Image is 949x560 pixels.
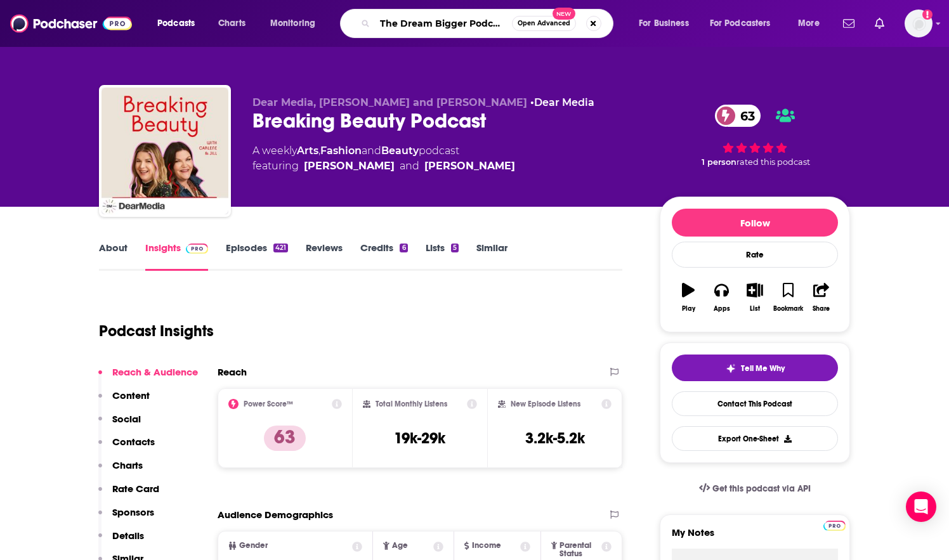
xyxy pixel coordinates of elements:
button: Export One-Sheet [672,426,838,451]
a: About [99,242,128,271]
span: and [400,159,419,174]
div: Rate [672,242,838,268]
button: Apps [705,275,738,320]
span: Logged in as amooers [905,10,933,37]
span: rated this podcast [736,157,810,167]
button: open menu [261,13,332,34]
button: Details [98,530,144,553]
div: A weekly podcast [252,143,515,174]
img: Podchaser Pro [186,244,208,254]
span: Open Advanced [518,20,570,27]
span: Dear Media, [PERSON_NAME] and [PERSON_NAME] [252,96,527,108]
button: Charts [98,459,143,483]
a: Similar [476,242,507,271]
div: 63 1 personrated this podcast [660,96,850,175]
a: Contact This Podcast [672,391,838,416]
h3: 19k-29k [394,429,445,448]
span: 63 [728,105,761,127]
span: Charts [218,15,245,32]
span: featuring [252,159,515,174]
div: Open Intercom Messenger [906,492,936,522]
div: 5 [451,244,459,252]
button: Social [98,413,141,436]
span: For Podcasters [710,15,771,32]
a: Fashion [320,145,362,157]
span: Age [392,542,408,550]
a: Dear Media [534,96,594,108]
button: Sponsors [98,506,154,530]
span: Podcasts [157,15,195,32]
input: Search podcasts, credits, & more... [375,13,512,34]
a: Show notifications dropdown [870,13,889,34]
div: List [750,305,760,313]
button: Open AdvancedNew [512,16,576,31]
button: open menu [702,13,789,34]
button: List [738,275,771,320]
button: Show profile menu [905,10,933,37]
span: Tell Me Why [741,363,785,374]
span: • [530,96,594,108]
button: Follow [672,209,838,237]
a: Credits6 [360,242,407,271]
img: Podchaser Pro [823,521,846,531]
button: open menu [148,13,211,34]
div: [PERSON_NAME] [304,159,395,174]
a: Charts [210,13,253,34]
span: For Business [639,15,689,32]
button: Contacts [98,436,155,459]
p: Reach & Audience [112,366,198,378]
div: Play [682,305,695,313]
button: Content [98,389,150,413]
span: More [798,15,820,32]
a: Pro website [823,519,846,531]
label: My Notes [672,526,838,549]
span: and [362,145,381,157]
p: Charts [112,459,143,471]
span: Monitoring [270,15,315,32]
p: Social [112,413,141,425]
div: 6 [400,244,407,252]
a: Show notifications dropdown [838,13,860,34]
a: Beauty [381,145,419,157]
span: Income [472,542,501,550]
h1: Podcast Insights [99,322,214,341]
a: Lists5 [426,242,459,271]
div: Share [813,305,830,313]
a: 63 [715,105,761,127]
p: Details [112,530,144,542]
p: Sponsors [112,506,154,518]
button: Bookmark [771,275,804,320]
img: Breaking Beauty Podcast [101,88,228,214]
p: Rate Card [112,483,159,495]
span: Parental Status [560,542,599,558]
button: open menu [789,13,835,34]
a: Reviews [306,242,343,271]
span: Gender [239,542,268,550]
img: User Profile [905,10,933,37]
span: 1 person [702,157,736,167]
h2: Reach [218,366,247,378]
div: [PERSON_NAME] [424,159,515,174]
a: Episodes421 [226,242,288,271]
img: tell me why sparkle [726,363,736,374]
button: Rate Card [98,483,159,506]
h2: Total Monthly Listens [376,400,447,408]
p: Content [112,389,150,401]
span: , [318,145,320,157]
h2: Power Score™ [244,400,293,408]
a: Get this podcast via API [689,473,821,504]
p: Contacts [112,436,155,448]
a: Podchaser - Follow, Share and Rate Podcasts [10,11,132,36]
svg: Add a profile image [922,10,933,20]
span: New [553,8,575,20]
h2: New Episode Listens [511,400,580,408]
button: Share [805,275,838,320]
div: Search podcasts, credits, & more... [352,9,625,38]
button: open menu [630,13,705,34]
button: Reach & Audience [98,366,198,389]
button: tell me why sparkleTell Me Why [672,355,838,381]
button: Play [672,275,705,320]
div: Bookmark [773,305,803,313]
div: Apps [714,305,730,313]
